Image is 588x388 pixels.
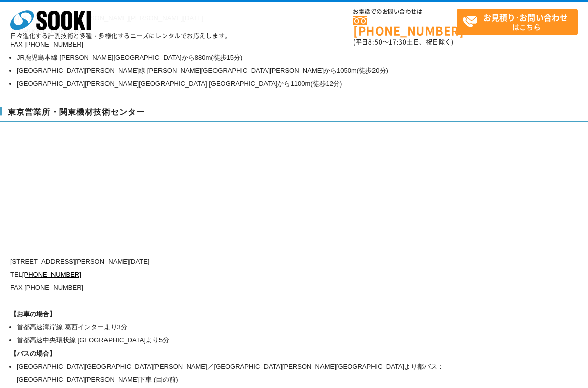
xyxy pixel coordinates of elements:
p: 日々進化する計測技術と多種・多様化するニーズにレンタルでお応えします。 [10,33,231,39]
span: 17:30 [389,37,407,47]
li: [GEOGRAPHIC_DATA][GEOGRAPHIC_DATA][PERSON_NAME]／[GEOGRAPHIC_DATA][PERSON_NAME][GEOGRAPHIC_DATA]より... [17,360,495,386]
span: お電話でのお問い合わせは [353,9,457,15]
li: JR鹿児島本線 [PERSON_NAME][GEOGRAPHIC_DATA]から880m(徒歩15分) [17,51,495,64]
h1: 【お車の場合】 [10,308,495,321]
span: (平日 ～ 土日、祝日除く) [353,37,453,47]
li: [GEOGRAPHIC_DATA][PERSON_NAME][GEOGRAPHIC_DATA] [GEOGRAPHIC_DATA]から1100m(徒歩12分) [17,77,495,91]
a: [PHONE_NUMBER] [353,16,457,36]
p: [STREET_ADDRESS][PERSON_NAME][DATE] [10,255,495,268]
strong: お見積り･お問い合わせ [483,11,568,23]
p: FAX [PHONE_NUMBER] [10,281,495,294]
li: 首都高速中央環状線 [GEOGRAPHIC_DATA]より5分 [17,334,495,347]
p: TEL [10,268,495,281]
li: 首都高速湾岸線 葛西インターより3分 [17,321,495,334]
h1: 【バスの場合】 [10,347,495,360]
span: 8:50 [368,37,383,47]
span: はこちら [462,9,577,34]
a: お見積り･お問い合わせはこちら [457,9,578,35]
li: [GEOGRAPHIC_DATA][PERSON_NAME]線 [PERSON_NAME][GEOGRAPHIC_DATA][PERSON_NAME]から1050m(徒歩20分) [17,64,495,77]
a: [PHONE_NUMBER] [22,271,81,278]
